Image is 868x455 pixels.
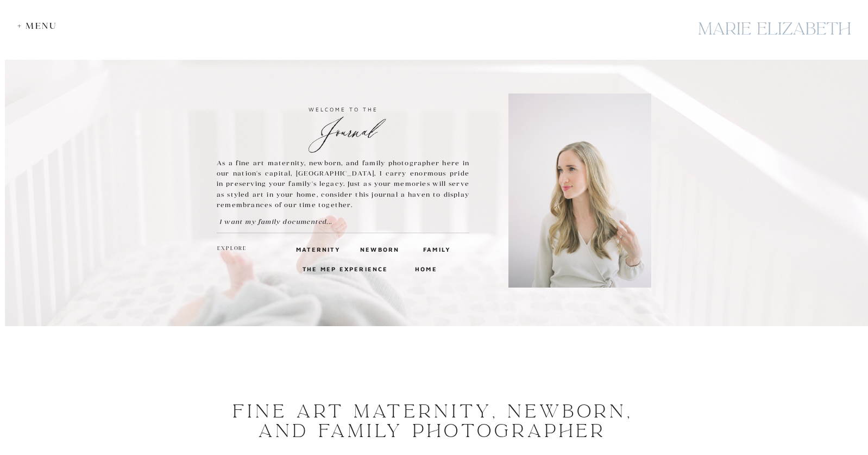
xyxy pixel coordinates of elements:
div: + Menu [17,21,62,31]
a: Family [423,244,449,254]
a: The MEP Experience [303,264,391,273]
p: As a fine art maternity, newborn, and family photographer here in our nation's capital, [GEOGRAPH... [217,158,469,210]
h2: Journal [217,116,469,135]
h2: explore [217,244,248,254]
a: I want my family documented... [219,216,356,227]
a: home [415,264,435,273]
h3: welcome to the [217,104,469,114]
a: Newborn [360,244,397,254]
a: maternity [296,244,334,254]
h1: Fine Art Maternity, Newborn, and Family Photographer [228,402,638,441]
